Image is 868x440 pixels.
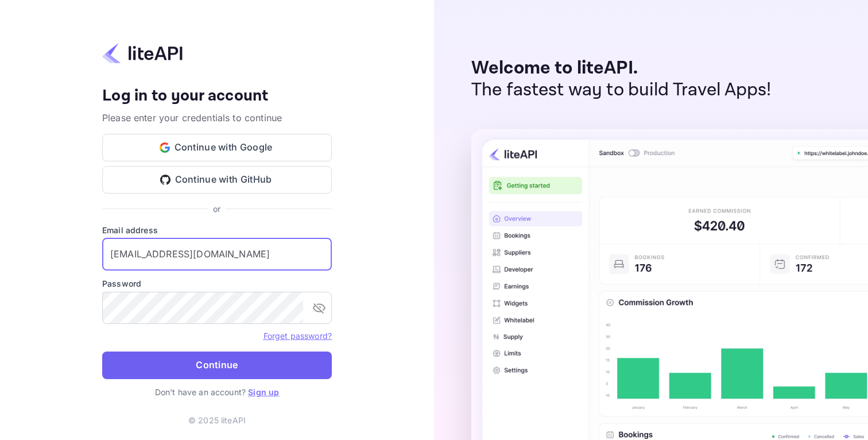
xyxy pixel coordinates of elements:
[308,296,331,319] button: toggle password visibility
[102,42,183,64] img: liteapi
[471,57,772,79] p: Welcome to liteAPI.
[102,86,332,106] h4: Log in to your account
[248,387,279,397] a: Sign up
[102,238,332,271] input: Enter your email address
[213,203,220,215] p: or
[102,224,332,236] label: Email address
[102,277,332,290] label: Password
[102,352,332,379] button: Continue
[263,331,332,341] a: Forget password?
[102,166,332,194] button: Continue with GitHub
[102,111,332,125] p: Please enter your credentials to continue
[188,414,246,426] p: © 2025 liteAPI
[263,330,332,341] a: Forget password?
[471,79,772,101] p: The fastest way to build Travel Apps!
[102,386,332,398] p: Don't have an account?
[102,134,332,161] button: Continue with Google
